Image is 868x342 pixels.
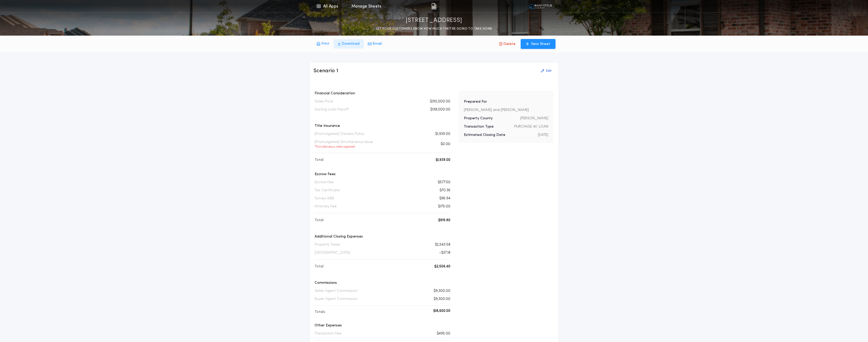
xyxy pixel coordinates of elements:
[315,204,337,209] p: Attorney Fee
[433,308,450,314] p: $18,600.00
[315,218,323,223] p: Total
[464,99,487,104] p: Prepared For
[406,16,462,25] p: [STREET_ADDRESS]
[315,288,357,294] p: Seller Agent Commission
[546,69,551,73] p: Edit
[342,41,360,47] p: Download
[439,188,450,193] p: $70.36
[439,196,450,201] p: $96.94
[438,218,450,223] p: $919.80
[315,157,323,163] p: Total
[315,264,323,269] p: Total
[435,131,450,137] p: $1,939.00
[437,331,450,336] p: $495.00
[430,107,450,112] p: $138,000.00
[438,204,450,209] p: $175.00
[433,288,450,294] p: $9,300.00
[376,26,492,31] p: LET YOUR CUSTOMERS KNOW HOW MUCH THEY’RE GOING TO TAKE HOME
[315,188,340,193] p: Tax Certificate
[315,196,334,201] p: Survey A&B
[315,250,350,255] p: [GEOGRAPHIC_DATA]
[364,39,386,49] button: Email
[520,116,548,121] p: [PERSON_NAME]
[315,242,340,247] p: Property Taxes
[514,124,548,129] p: PURCHASE W/ LOAN
[313,39,334,49] button: Print
[315,140,373,149] p: [Promulgated] Simultaneous Issue
[503,42,516,47] p: Delete
[531,42,550,47] p: New Sheet
[315,99,333,104] p: Sales Price
[334,39,364,49] button: Download
[315,280,450,286] p: Commissions
[521,39,555,49] button: New Sheet
[538,67,554,75] button: Edit
[433,297,450,302] p: $9,300.00
[464,116,493,121] p: Property County
[440,142,450,147] p: $0.00
[464,108,529,113] p: [PERSON_NAME] and [PERSON_NAME]
[529,4,552,9] img: vs-icon
[315,91,450,96] p: Financial Consideration
[315,145,373,149] p: * Simultaneous rates applied
[315,180,334,185] p: Escrow Fee
[314,67,338,75] h3: Scenario 1
[315,172,450,177] p: Escrow Fees
[315,123,450,129] p: Title Insurance
[538,133,548,138] p: [DATE]
[436,157,450,163] p: $1,939.00
[315,310,325,315] p: Totals
[431,3,436,9] img: img
[315,323,450,328] p: Other Expenses
[495,39,520,49] button: Delete
[438,180,450,185] p: $577.50
[439,250,450,255] p: -$37.18
[315,331,341,336] p: Transaction Fee
[315,297,358,302] p: Buyer Agent Commission
[315,107,349,112] p: Existing Loan Payoff
[321,41,329,47] p: Print
[464,124,494,129] p: Transaction Type
[435,242,450,247] p: $2,543.58
[315,234,450,239] p: Additional Closing Expenses
[372,41,382,47] p: Email
[434,264,450,269] p: $2,506.40
[430,99,450,104] p: $310,000.00
[315,131,364,137] p: [Promulgated] Owners Policy
[464,133,505,138] p: Estimated Closing Date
